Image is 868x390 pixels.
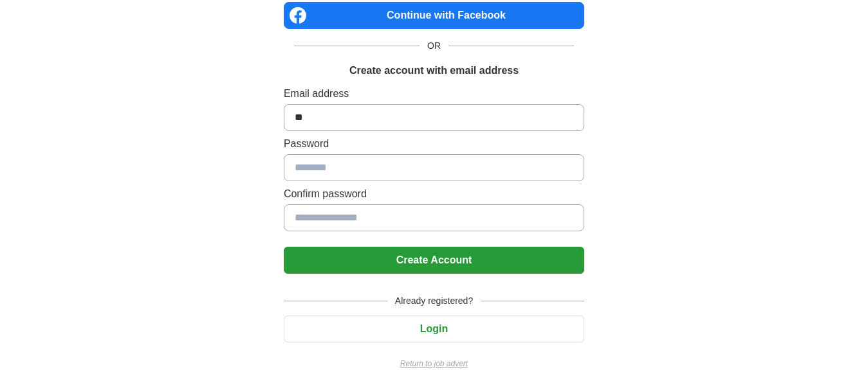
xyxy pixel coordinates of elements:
[284,2,584,29] a: Continue with Facebook
[284,136,584,152] label: Password
[420,39,448,53] span: OR
[387,294,481,308] span: Already registered?
[284,323,584,334] a: Login
[284,358,584,369] a: Return to job advert
[284,315,584,342] button: Login
[284,86,584,102] label: Email address
[349,63,519,78] h1: Create account with email address
[284,186,584,202] label: Confirm password
[284,247,584,274] button: Create Account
